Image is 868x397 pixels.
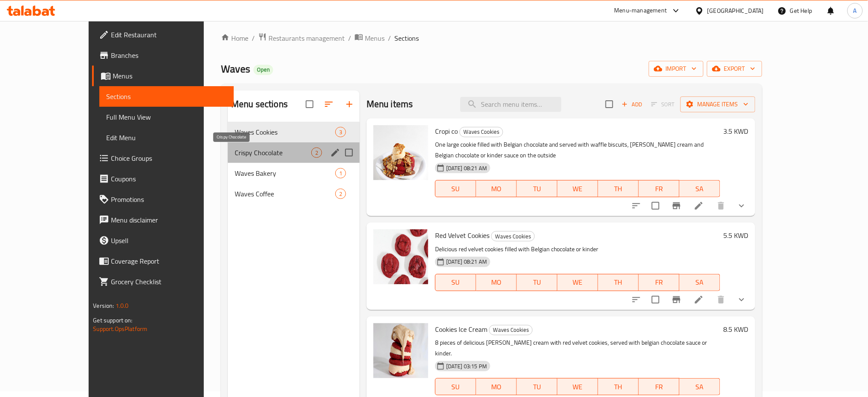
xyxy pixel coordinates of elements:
[254,65,273,75] div: Open
[231,98,288,111] h2: Menu sections
[598,274,639,291] button: TH
[99,127,234,148] a: Edit Menu
[111,50,227,60] span: Branches
[602,276,635,289] span: TH
[614,6,667,16] div: Menu-management
[520,276,554,289] span: TU
[329,146,342,159] button: edit
[92,24,234,45] a: Edit Restaurant
[600,95,618,113] span: Select section
[221,59,250,78] span: Waves
[254,66,273,73] span: Open
[252,33,255,43] li: /
[92,210,234,230] a: Menu disclaimer
[435,229,489,242] span: Red Velvet Cookies
[106,91,227,102] span: Sections
[460,97,561,112] input: search
[639,378,680,395] button: FR
[642,276,676,289] span: FR
[520,381,554,393] span: TU
[92,66,234,86] a: Menus
[737,295,747,305] svg: Show Choices
[335,189,346,199] div: items
[491,231,535,241] div: Waves Cookies
[339,94,360,114] button: Add section
[649,61,704,77] button: import
[99,107,234,127] a: Full Menu View
[373,125,428,180] img: Cropi co
[336,169,346,177] span: 1
[459,127,503,137] div: Waves Cookies
[111,153,227,163] span: Choice Groups
[92,271,234,292] a: Grocery Checklist
[480,183,513,195] span: MO
[93,323,147,334] a: Support.OpsPlatform
[111,277,227,287] span: Grocery Checklist
[724,125,749,137] h6: 3.5 KWD
[336,190,346,198] span: 2
[642,183,676,195] span: FR
[476,378,517,395] button: MO
[228,163,360,183] div: Waves Bakery1
[598,180,639,197] button: TH
[111,256,227,266] span: Coverage Report
[348,33,351,43] li: /
[694,295,704,305] a: Edit menu item
[656,63,697,74] span: import
[602,381,635,393] span: TH
[373,229,428,284] img: Red Velvet Cookies
[626,289,647,310] button: sort-choices
[646,98,680,111] span: Select section first
[639,180,680,197] button: FR
[683,183,717,195] span: SA
[235,168,335,178] span: Waves Bakery
[517,378,558,395] button: TU
[92,168,234,189] a: Coupons
[711,289,731,310] button: delete
[558,378,598,395] button: WE
[235,127,335,137] div: Waves Cookies
[355,33,385,44] a: Menus
[639,274,680,291] button: FR
[235,147,311,158] span: Crispy Chocolate
[680,96,755,112] button: Manage items
[113,71,227,81] span: Menus
[435,378,476,395] button: SU
[731,195,752,216] button: show more
[221,33,248,43] a: Home
[365,33,385,43] span: Menus
[626,195,647,216] button: sort-choices
[373,323,428,378] img: Cookies Ice Cream
[258,33,345,44] a: Restaurants management
[853,6,857,15] span: A
[439,276,473,289] span: SU
[92,251,234,271] a: Coverage Report
[439,183,473,195] span: SU
[476,180,517,197] button: MO
[647,291,665,309] span: Select to update
[680,180,720,197] button: SA
[435,244,720,255] p: Delicious red velvet cookies filled with Belgian chocolate or kinder
[558,274,598,291] button: WE
[558,180,598,197] button: WE
[517,180,558,197] button: TU
[737,201,747,211] svg: Show Choices
[642,381,676,393] span: FR
[335,127,346,137] div: items
[480,381,513,393] span: MO
[443,164,490,172] span: [DATE] 08:21 AM
[724,229,749,241] h6: 5.5 KWD
[435,323,487,336] span: Cookies Ice Cream
[435,337,720,359] p: 8 pieces of delicious [PERSON_NAME] cream with red velvet cookies, served with belgian chocolate ...
[517,274,558,291] button: TU
[443,258,490,266] span: [DATE] 08:21 AM
[228,142,360,163] div: Crispy Chocolate2edit
[666,289,687,310] button: Branch-specific-item
[435,125,458,138] span: Cropi co
[228,118,360,208] nav: Menu sections
[367,98,413,111] h2: Menu items
[336,128,346,136] span: 3
[731,289,752,310] button: show more
[561,276,595,289] span: WE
